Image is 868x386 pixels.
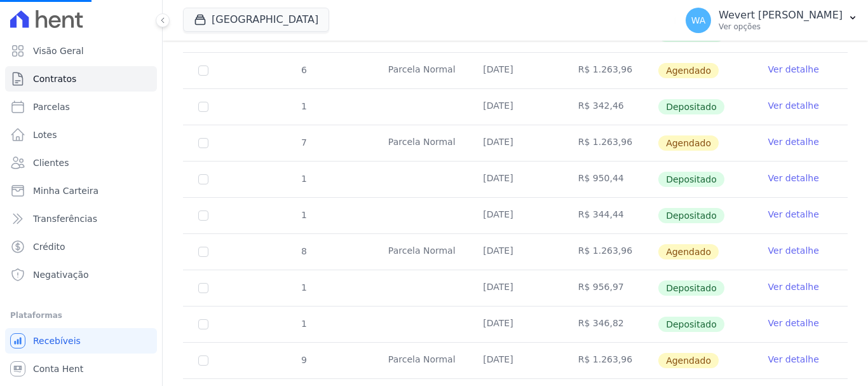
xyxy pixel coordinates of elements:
span: Agendado [658,353,719,368]
span: Transferências [33,212,97,225]
span: Parcelas [33,100,70,113]
input: Só é possível selecionar pagamentos em aberto [198,174,208,184]
div: Plataformas [10,308,152,323]
span: Crédito [33,240,65,253]
td: R$ 342,46 [563,89,658,125]
a: Clientes [5,150,157,176]
input: default [198,65,208,76]
span: 1 [300,174,307,184]
td: [DATE] [468,198,562,233]
span: Depositado [658,317,724,332]
a: Ver detalhe [768,244,819,257]
input: Só é possível selecionar pagamentos em aberto [198,210,208,221]
span: Clientes [33,156,69,169]
p: Wevert [PERSON_NAME] [719,9,843,22]
td: [DATE] [468,162,562,197]
span: Agendado [658,244,719,259]
a: Ver detalhe [768,208,819,221]
span: Negativação [33,268,89,281]
a: Minha Carteira [5,178,157,203]
a: Ver detalhe [768,135,819,148]
span: 1 [300,101,307,111]
a: Lotes [5,122,157,148]
a: Negativação [5,262,157,287]
a: Parcelas [5,94,157,120]
td: Parcela Normal [373,125,468,161]
span: 6 [300,65,307,75]
span: Contratos [33,72,76,85]
span: 1 [300,210,307,220]
span: WA [691,16,706,25]
td: Parcela Normal [373,343,468,378]
td: R$ 346,82 [563,307,658,342]
td: [DATE] [468,343,562,378]
td: R$ 344,44 [563,198,658,233]
span: 8 [300,246,307,256]
a: Ver detalhe [768,172,819,184]
button: [GEOGRAPHIC_DATA] [183,8,329,32]
span: Minha Carteira [33,184,98,197]
td: [DATE] [468,307,562,342]
span: Lotes [33,128,57,141]
input: default [198,138,208,148]
td: R$ 1.263,96 [563,125,658,161]
span: Recebíveis [33,334,81,347]
a: Recebíveis [5,328,157,354]
td: R$ 1.263,96 [563,343,658,378]
a: Ver detalhe [768,99,819,112]
a: Crédito [5,234,157,259]
span: 9 [300,355,307,365]
input: Só é possível selecionar pagamentos em aberto [198,102,208,112]
span: 1 [300,282,307,293]
td: Parcela Normal [373,234,468,270]
span: Depositado [658,172,724,187]
span: Visão Geral [33,45,84,57]
td: [DATE] [468,270,562,306]
input: default [198,355,208,366]
span: Depositado [658,99,724,114]
a: Ver detalhe [768,63,819,76]
td: [DATE] [468,89,562,125]
input: Só é possível selecionar pagamentos em aberto [198,319,208,329]
td: Parcela Normal [373,53,468,88]
button: WA Wevert [PERSON_NAME] Ver opções [675,3,868,38]
a: Transferências [5,206,157,231]
span: Agendado [658,135,719,151]
a: Conta Hent [5,356,157,382]
td: [DATE] [468,125,562,161]
td: [DATE] [468,234,562,270]
a: Contratos [5,66,157,92]
a: Visão Geral [5,38,157,64]
span: Depositado [658,208,724,223]
td: R$ 1.263,96 [563,234,658,270]
span: Depositado [658,280,724,296]
td: R$ 956,97 [563,270,658,306]
td: [DATE] [468,53,562,88]
span: Conta Hent [33,362,83,375]
td: R$ 950,44 [563,162,658,197]
p: Ver opções [719,22,843,32]
input: Só é possível selecionar pagamentos em aberto [198,283,208,293]
span: 7 [300,137,307,148]
span: 1 [300,319,307,329]
input: default [198,247,208,257]
a: Ver detalhe [768,280,819,293]
a: Ver detalhe [768,353,819,366]
span: Agendado [658,63,719,78]
a: Ver detalhe [768,317,819,329]
td: R$ 1.263,96 [563,53,658,88]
